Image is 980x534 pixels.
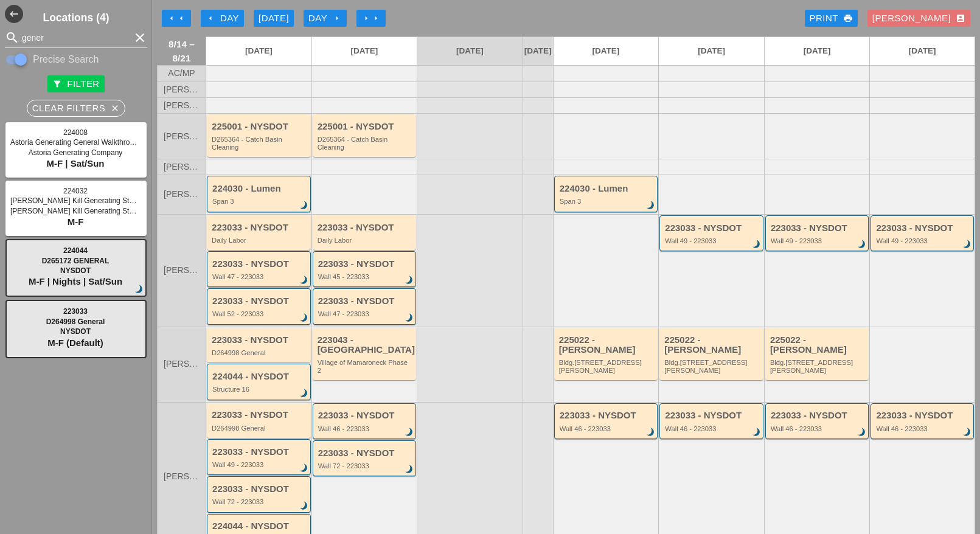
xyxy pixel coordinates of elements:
[47,338,103,348] span: M-F (Default)
[771,237,866,244] div: Wall 49 - 223033
[523,37,553,65] a: [DATE]
[206,37,311,65] a: [DATE]
[212,237,308,244] div: Daily Labor
[318,259,413,269] div: 223033 - NYSDOT
[961,238,974,251] i: brightness_3
[212,122,308,132] div: 225001 - NYSDOT
[212,349,308,356] div: D264998 General
[10,196,145,205] span: [PERSON_NAME] Kill Generating Station
[133,30,147,45] i: clear
[164,85,200,94] span: [PERSON_NAME]
[361,13,371,23] i: arrow_right
[771,223,866,234] div: 223033 - NYSDOT
[810,12,853,26] div: Print
[63,246,88,255] span: 224044
[29,148,123,157] span: Astoria Generating Company
[318,296,413,307] div: 223033 - NYSDOT
[212,296,307,307] div: 223033 - NYSDOT
[876,425,970,432] div: Wall 46 - 223033
[162,10,191,27] button: Move Back 1 Week
[297,311,311,325] i: brightness_3
[867,10,970,27] button: [PERSON_NAME]
[212,310,307,317] div: Wall 52 - 223033
[212,386,307,393] div: Structure 16
[805,10,858,27] a: Print
[29,276,122,286] span: M-F | Nights | Sat/Sun
[318,122,414,132] div: 225001 - NYSDOT
[318,462,413,470] div: Wall 72 - 223033
[212,184,307,194] div: 224030 - Lumen
[201,10,244,27] button: Day
[665,237,760,244] div: Wall 49 - 223033
[318,335,414,355] div: 223043 - [GEOGRAPHIC_DATA]
[665,425,760,432] div: Wall 46 - 223033
[664,359,760,374] div: Bldg.1062 St Johns Place
[770,335,866,355] div: 225022 - [PERSON_NAME]
[856,238,869,251] i: brightness_3
[318,448,413,459] div: 223033 - NYSDOT
[46,317,105,326] span: D264998 General
[52,77,99,91] div: Filter
[212,223,308,233] div: 223033 - NYSDOT
[870,37,975,65] a: [DATE]
[5,52,147,67] div: Enable Precise search to match search terms exactly.
[5,5,23,23] button: Shrink Sidebar
[843,13,853,23] i: print
[664,335,760,355] div: 225022 - [PERSON_NAME]
[318,273,413,280] div: Wall 45 - 223033
[212,447,307,457] div: 223033 - NYSDOT
[554,37,659,65] a: [DATE]
[856,426,869,439] i: brightness_3
[63,187,88,195] span: 224032
[60,266,91,275] span: NYSDOT
[164,266,200,275] span: [PERSON_NAME]
[560,184,655,194] div: 224030 - Lumen
[560,411,655,421] div: 223033 - NYSDOT
[259,12,289,26] div: [DATE]
[750,238,763,251] i: brightness_3
[332,13,342,23] i: arrow_right
[42,257,109,265] span: D265172 GENERAL
[212,273,307,280] div: Wall 47 - 223033
[318,136,414,151] div: D265364 - Catch Basin Cleaning
[403,463,416,476] i: brightness_3
[403,311,416,325] i: brightness_3
[318,359,414,374] div: Village of Mamaroneck Phase 2
[212,136,308,151] div: D265364 - Catch Basin Cleaning
[297,199,311,212] i: brightness_3
[961,426,974,439] i: brightness_3
[110,103,120,113] i: close
[10,207,145,215] span: [PERSON_NAME] Kill Generating Station
[665,223,760,234] div: 223033 - NYSDOT
[771,425,866,432] div: Wall 46 - 223033
[164,472,200,481] span: [PERSON_NAME]
[665,411,760,421] div: 223033 - NYSDOT
[371,13,381,23] i: arrow_right
[559,335,655,355] div: 225022 - [PERSON_NAME]
[164,162,200,172] span: [PERSON_NAME]
[52,79,62,89] i: filter_alt
[312,37,417,65] a: [DATE]
[68,217,84,227] span: M-F
[559,359,655,374] div: Bldg.1062 St Johns Place
[659,37,764,65] a: [DATE]
[765,37,870,65] a: [DATE]
[212,461,307,468] div: Wall 49 - 223033
[297,274,311,288] i: brightness_3
[22,28,130,47] input: Search
[47,75,104,92] button: Filter
[212,410,308,420] div: 223033 - NYSDOT
[5,5,23,23] i: west
[308,12,342,26] div: Day
[417,37,523,65] a: [DATE]
[770,359,866,374] div: Bldg.1062 St Johns Place
[771,411,866,421] div: 223033 - NYSDOT
[876,223,970,234] div: 223033 - NYSDOT
[164,101,200,110] span: [PERSON_NAME]
[356,10,386,27] button: Move Ahead 1 Week
[27,100,126,117] button: Clear Filters
[63,128,88,137] span: 224008
[212,425,308,432] div: D264998 General
[297,387,311,400] i: brightness_3
[164,37,200,65] span: 8/14 – 8/21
